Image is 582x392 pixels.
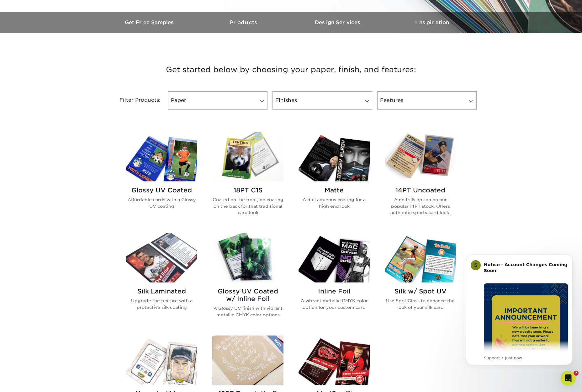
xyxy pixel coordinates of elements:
[377,91,477,110] a: Features
[126,132,197,226] a: Glossy UV Coated Trading Cards Glossy UV Coated Affordable cards with a Glossy UV coating
[385,19,479,25] h3: Inspiration
[212,287,283,303] h2: Glossy UV Coated w/ Inline Foil
[212,305,283,318] p: A Glossy UV finish with vibrant metallic CMYK color options
[291,19,385,25] h3: Design Services
[126,132,197,181] img: Glossy UV Coated Trading Cards
[126,336,197,385] img: Uncoated Linen Trading Cards
[299,298,370,310] p: A vibrant metallic CMYK color option for your custom card
[299,336,370,385] img: ModCard™ Trading Cards
[168,91,267,110] a: Paper
[299,233,370,282] img: Inline Foil Trading Cards
[561,371,576,386] iframe: Intercom live chat
[574,371,579,376] span: 7
[212,233,283,328] a: Glossy UV Coated w/ Inline Foil Trading Cards Glossy UV Coated w/ Inline Foil A Glossy UV finish ...
[385,233,456,328] a: Silk w/ Spot UV Trading Cards Silk w/ Spot UV Use Spot Gloss to enhance the look of your silk card
[268,336,283,354] img: New Product
[103,19,197,25] h3: Get Free Samples
[385,132,456,226] a: 14PT Uncoated Trading Cards 14PT Uncoated A no frills option on our popular 14PT stock. Offers au...
[212,132,283,181] img: 18PT C1S Trading Cards
[385,196,456,216] p: A no frills option on our popular 14PT stock. Offers authentic sports card look.
[385,132,456,181] img: 14PT Uncoated Trading Cards
[126,186,197,194] h2: Glossy UV Coated
[212,336,283,385] img: 18PT French Kraft Trading Cards
[212,186,283,194] h2: 18PT C1S
[385,287,456,295] h2: Silk w/ Spot UV
[126,233,197,328] a: Silk Laminated Trading Cards Silk Laminated Upgrade the texture with a protective silk coating
[197,19,291,25] h3: Products
[103,12,197,33] a: Get Free Samples
[197,12,291,33] a: Products
[385,298,456,310] p: Use Spot Gloss to enhance the look of your silk card
[299,132,370,226] a: Matte Trading Cards Matte A dull aqueous coating for a high end look
[103,91,166,110] div: Filter Products:
[385,186,456,194] h2: 14PT Uncoated
[291,12,385,33] a: Design Services
[299,233,370,328] a: Inline Foil Trading Cards Inline Foil A vibrant metallic CMYK color option for your custom card
[126,298,197,310] p: Upgrade the texture with a protective silk coating
[385,12,479,33] a: Inspiration
[126,287,197,295] h2: Silk Laminated
[212,196,283,216] p: Coated on the front, no coating on the back for that traditional card look
[299,287,370,295] h2: Inline Foil
[212,132,283,226] a: 18PT C1S Trading Cards 18PT C1S Coated on the front, no coating on the back for that traditional ...
[299,186,370,194] h2: Matte
[272,91,372,110] a: Finishes
[385,233,456,282] img: Silk w/ Spot UV Trading Cards
[126,196,197,209] p: Affordable cards with a Glossy UV coating
[299,196,370,209] p: A dull aqueous coating for a high end look
[108,56,474,84] h3: Get started below by choosing your paper, finish, and features:
[457,249,582,369] iframe: Intercom notifications message
[126,233,197,282] img: Silk Laminated Trading Cards
[299,132,370,181] img: Matte Trading Cards
[212,233,283,282] img: Glossy UV Coated w/ Inline Foil Trading Cards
